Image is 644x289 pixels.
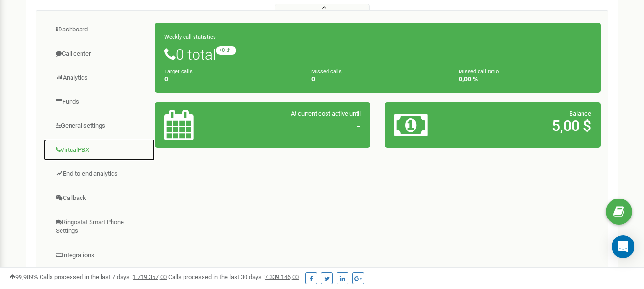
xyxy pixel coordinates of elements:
[43,18,155,41] a: Dashboard
[10,273,38,280] span: 99,989%
[43,90,155,114] a: Funds
[43,139,155,162] a: VirtualPBX
[216,46,236,55] small: +0
[235,118,361,134] h2: -
[43,187,155,210] a: Callback
[133,273,167,280] u: 1 719 357,00
[265,273,299,280] u: 7 339 146,00
[164,69,193,75] small: Target calls
[43,244,155,267] a: Integrations
[311,69,342,75] small: Missed calls
[311,76,444,83] h4: 0
[164,46,591,62] h1: 0 total
[164,34,216,40] small: Weekly call statistics
[465,118,591,134] h2: 5,00 $
[43,66,155,90] a: Analytics
[164,76,297,83] h4: 0
[459,69,499,75] small: Missed call ratio
[43,162,155,186] a: End-to-end analytics
[43,114,155,138] a: General settings
[459,76,591,83] h4: 0,00 %
[569,110,591,117] span: Balance
[291,110,361,117] span: At current cost active until
[43,42,155,66] a: Call center
[43,211,155,243] a: Ringostat Smart Phone Settings
[612,235,634,258] div: Open Intercom Messenger
[40,273,167,280] span: Calls processed in the last 7 days :
[168,273,299,280] span: Calls processed in the last 30 days :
